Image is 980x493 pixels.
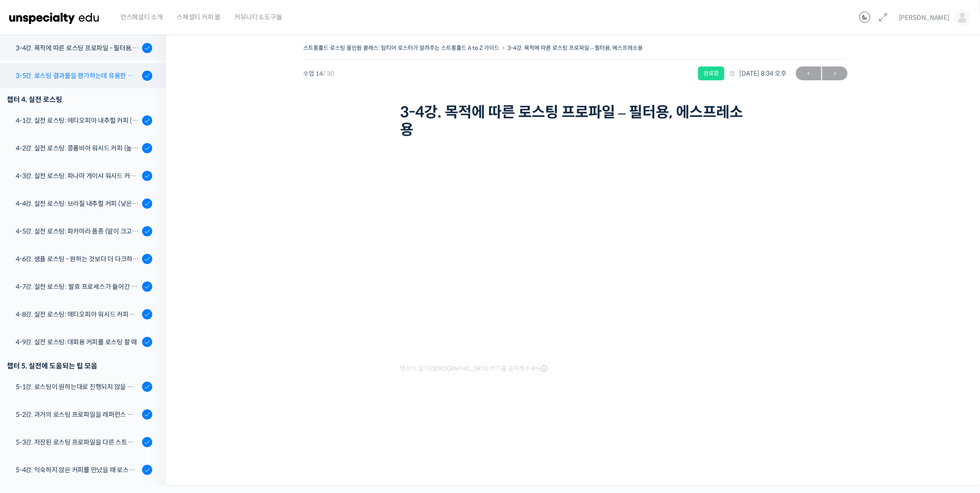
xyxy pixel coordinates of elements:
[16,198,139,209] div: 4-4강. 실전 로스팅: 브라질 내추럴 커피 (낮은 고도에서 재배되어 당분과 밀도가 낮은 경우)
[508,44,643,51] a: 3-4강. 목적에 따른 로스팅 프로파일 – 필터용, 에스프레소용
[303,71,334,77] span: 수업 14
[143,307,154,314] span: 설정
[16,143,139,153] div: 4-2강. 실전 로스팅: 콜롬비아 워시드 커피 (높은 밀도와 수분율 때문에 1차 크랙에서 많은 수분을 방출하는 경우)
[899,13,950,22] span: [PERSON_NAME]
[323,70,334,78] span: / 30
[7,360,152,372] div: 챕터 5. 실전에 도움되는 팁 모음
[400,103,751,139] h1: 3-4강. 목적에 따른 로스팅 프로파일 – 필터용, 에스프레소용
[84,307,96,314] span: 대화
[698,66,724,80] div: 완료함
[29,307,35,314] span: 홈
[16,43,139,53] div: 3-4강. 목적에 따른 로스팅 프로파일 - 필터용, 에스프레소용
[16,282,139,292] div: 4-7강. 실전 로스팅: 발효 프로세스가 들어간 커피를 필터용으로 로스팅 할 때
[796,67,821,80] span: ←
[16,465,139,475] div: 5-4강. 익숙하지 않은 커피를 만났을 때 로스팅 전략 세우는 방법
[822,67,848,80] span: →
[16,337,139,347] div: 4-9강. 실전 로스팅: 대회용 커피를 로스팅 할 때
[16,115,139,126] div: 4-1강. 실전 로스팅: 에티오피아 내추럴 커피 (당분이 많이 포함되어 있고 색이 고르지 않은 경우)
[303,44,499,51] a: 스트롱홀드 로스팅 올인원 클래스: 탑티어 로스터가 알려주는 스트롱홀드 A to Z 가이드
[16,171,139,181] div: 4-3강. 실전 로스팅: 파나마 게이샤 워시드 커피 (플레이버 프로파일이 로스팅하기 까다로운 경우)
[729,69,787,78] span: [DATE] 8:34 오후
[796,66,821,80] a: ←이전
[119,293,177,316] a: 설정
[16,382,139,392] div: 5-1강. 로스팅이 원하는대로 진행되지 않을 때, 일관성이 떨어질 때
[16,71,139,81] div: 3-5강. 로스팅 결과물을 평가하는데 유용한 팁들 - 연수를 활용한 커핑, 커핑용 분쇄도 찾기, 로스트 레벨에 따른 QC 등
[16,309,139,319] div: 4-8강. 실전 로스팅: 에티오피아 워시드 커피를 에스프레소용으로 로스팅 할 때
[822,66,848,80] a: 다음→
[16,254,139,264] div: 4-6강. 샘플 로스팅 - 원하는 것보다 더 다크하게 로스팅 하는 이유
[16,226,139,236] div: 4-5강. 실전 로스팅: 파카마라 품종 (알이 크고 산지에서 건조가 고르게 되기 힘든 경우)
[16,409,139,420] div: 5-2강. 과거의 로스팅 프로파일을 레퍼런스 삼아 리뷰하는 방법
[16,437,139,447] div: 5-3강. 저장된 로스팅 프로파일을 다른 스트롱홀드 로스팅 머신에서 적용할 경우에 보정하는 방법
[61,293,119,316] a: 대화
[7,93,152,106] div: 챕터 4. 실전 로스팅
[400,365,547,373] span: 영상이 끊기[DEMOGRAPHIC_DATA] 여기를 클릭해주세요
[3,293,61,316] a: 홈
